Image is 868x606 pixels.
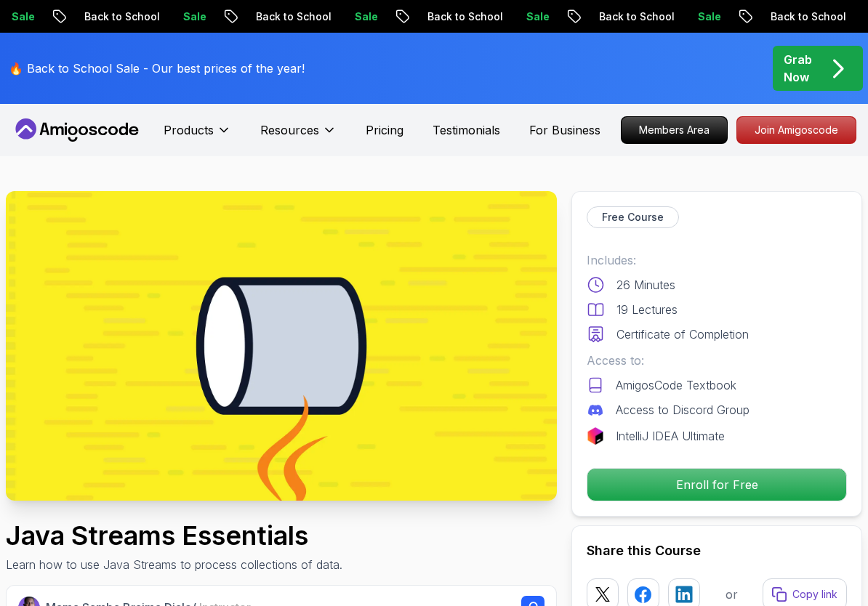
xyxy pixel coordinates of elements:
p: Sale [169,9,215,24]
p: Resources [260,121,319,139]
a: Testimonials [433,121,500,139]
img: java-streams-essentials_thumbnail [6,191,557,501]
p: Access to: [587,352,847,369]
h2: Share this Course [587,541,847,561]
p: Products [164,121,214,139]
a: For Business [529,121,600,139]
p: IntelliJ IDEA Ultimate [616,427,725,445]
a: Pricing [366,121,403,139]
p: Certificate of Completion [616,326,749,343]
p: Back to School [70,9,169,24]
p: Access to Discord Group [616,401,750,419]
p: 26 Minutes [616,276,675,294]
button: Products [164,121,231,150]
p: Join Amigoscode [737,117,856,143]
a: Join Amigoscode [736,116,856,144]
p: Enroll for Free [587,469,846,501]
p: Includes: [587,251,847,269]
p: Back to School [584,9,683,24]
p: Members Area [622,117,727,143]
p: Back to School [241,9,340,24]
p: Grab Now [784,51,812,86]
button: Resources [260,121,337,150]
img: jetbrains logo [587,427,604,445]
p: Copy link [792,587,837,602]
p: Free Course [602,210,664,225]
button: Enroll for Free [587,468,847,501]
p: or [726,586,738,603]
p: Sale [340,9,387,24]
a: Members Area [621,116,728,144]
p: 🔥 Back to School Sale - Our best prices of the year! [9,60,305,77]
p: 19 Lectures [616,301,678,318]
p: Sale [683,9,730,24]
p: Back to School [413,9,512,24]
p: Learn how to use Java Streams to process collections of data. [6,556,342,573]
h1: Java Streams Essentials [6,521,342,550]
p: AmigosCode Textbook [616,376,736,394]
p: Sale [512,9,558,24]
p: Back to School [756,9,855,24]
